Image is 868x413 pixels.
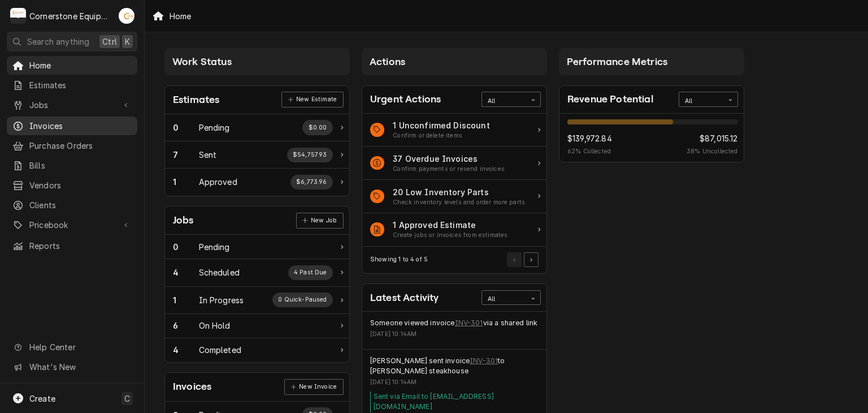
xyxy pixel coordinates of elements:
a: Go to Jobs [7,96,137,114]
span: What's New [29,361,131,373]
a: Action Item [362,213,546,247]
div: Pagination Controls [505,252,539,267]
div: Card Title [173,379,211,394]
div: Card Title [370,290,439,306]
div: Card Data Filter Control [679,92,738,106]
div: Card Data [165,114,349,196]
div: Card Title [173,92,219,107]
div: Action Item Suggestion [393,165,505,174]
a: Action Item [362,180,546,213]
div: Card Column Header [164,48,350,75]
a: Reports [7,236,137,255]
div: Revenue Potential Collected [567,132,612,156]
a: New Invoice [284,379,343,395]
div: Card: Estimates [164,85,350,196]
div: AB [119,8,134,24]
span: Search anything [27,36,89,48]
div: Revenue Potential Collected [687,132,737,156]
span: Help Center [29,341,131,353]
a: New Job [296,213,344,229]
div: All [685,97,718,106]
div: Event String [370,318,537,328]
a: INV-301 [470,356,498,366]
span: K [125,36,130,48]
div: Event [362,312,546,350]
div: Work Status Count [173,122,199,134]
div: Work Status Supplemental Data [272,292,333,307]
div: Card: Urgent Actions [362,85,547,274]
div: C [10,8,26,24]
a: Bills [7,156,137,175]
div: Action Item Title [393,219,507,231]
div: Work Status Title [199,320,231,332]
span: Actions [370,56,405,67]
a: Go to Pricebook [7,216,137,234]
a: New Estimate [281,92,343,107]
a: Work Status [165,314,349,338]
div: Card Header [362,284,546,312]
div: Card Column Header [559,48,744,75]
a: Clients [7,196,137,214]
div: Card Data Filter Control [481,92,541,106]
div: Card Data [559,114,744,162]
a: INV-301 [455,318,483,328]
div: Work Status [165,141,349,169]
div: Card Header [362,86,546,114]
span: $139,972.84 [567,132,612,144]
div: Event Details [370,356,539,412]
button: Go to Previous Page [507,252,522,267]
div: Action Item Title [393,119,490,131]
div: All [488,295,520,304]
span: $87,015.12 [687,132,737,144]
div: Card Column Header [362,48,547,75]
div: Action Item Suggestion [393,198,525,207]
div: Work Status Count [173,176,199,188]
div: Work Status Count [173,241,199,253]
div: Card: Revenue Potential [559,85,744,163]
span: Performance Metrics [567,56,667,67]
a: Estimates [7,76,137,94]
a: Work Status [165,259,349,286]
div: Card Link Button [296,213,344,229]
a: Action Item [362,147,546,180]
a: Work Status [165,169,349,195]
span: C [124,393,130,405]
div: Current Page Details [370,255,428,264]
span: Home [29,59,132,71]
div: Card Data [362,114,546,247]
div: Action Item Title [393,186,525,198]
a: Work Status [165,114,349,141]
div: Work Status Count [173,266,199,278]
div: Work Status Supplemental Data [290,175,333,190]
div: Work Status Title [199,266,240,278]
span: 38 % Uncollected [687,147,737,156]
span: Bills [29,160,132,171]
div: Action Item Suggestion [393,131,490,140]
button: Go to Next Page [524,252,539,267]
div: Event String [370,356,539,377]
div: Event Details [370,318,537,343]
a: Vendors [7,176,137,195]
div: Work Status Supplemental Data [302,120,333,135]
div: Card Link Button [281,92,343,107]
a: Purchase Orders [7,136,137,155]
div: Cornerstone Equipment Repair, LLC [29,10,112,22]
div: Work Status Count [173,320,199,332]
div: Card Title [173,213,194,228]
div: Work Status Title [199,149,217,161]
span: Estimates [29,79,132,91]
a: Go to What's New [7,358,137,376]
div: Work Status Title [199,176,237,188]
div: Card Header [165,373,349,401]
div: Andrew Buigues's Avatar [119,8,134,24]
span: Jobs [29,99,115,111]
span: Pricebook [29,219,115,231]
a: Work Status [165,338,349,362]
a: Home [7,56,137,75]
div: Card Column Content [559,75,744,194]
span: Invoices [29,120,132,132]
